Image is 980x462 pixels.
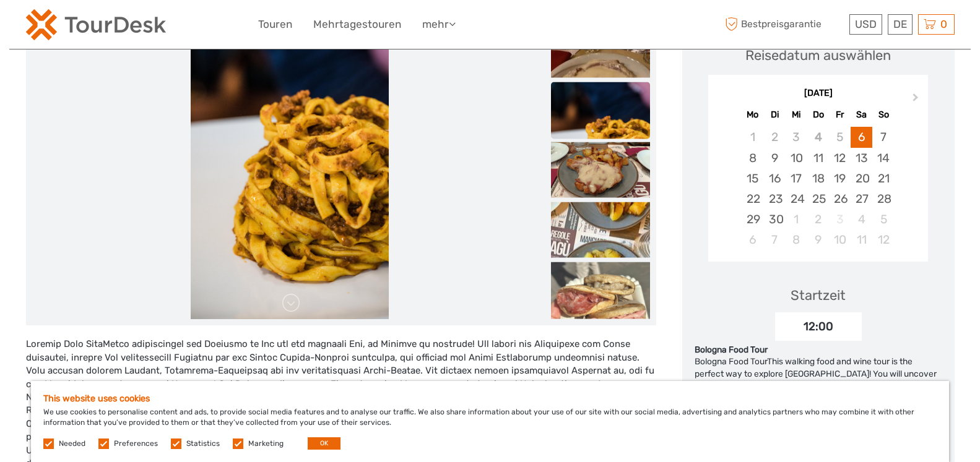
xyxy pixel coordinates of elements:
div: Choose Samstag, 27. September 2025 [851,189,872,209]
div: Choose Dienstag, 16. September 2025 [764,168,786,189]
img: 47c862ba8ba04b67907f70f96b0d2f5e.jpeg [551,82,650,231]
div: Di [764,106,786,123]
div: Choose Mittwoch, 8. Oktober 2025 [786,229,807,250]
label: Needed [59,438,85,449]
div: Choose Samstag, 4. Oktober 2025 [851,209,872,229]
img: 1939499c09c946a28b4a6dbe3c45747a_slider_thumbnail.jpeg [551,202,650,258]
a: Mehrtagestouren [313,15,401,33]
div: Not available Dienstag, 2. September 2025 [764,127,786,147]
p: We're away right now. Please check back later! [17,22,140,32]
label: Marketing [248,438,284,449]
img: 882b7102dd1549f3a6d46e144ea03e06.jpeg [551,262,650,438]
button: Next Month [907,90,927,110]
div: Choose Donnerstag, 18. September 2025 [807,168,829,189]
a: Touren [258,15,292,33]
div: So [872,106,894,123]
div: [DATE] [708,87,928,100]
div: Choose Freitag, 10. Oktober 2025 [829,229,851,250]
div: Bologna Food Tour [695,344,942,356]
div: Not available Freitag, 5. September 2025 [829,127,851,147]
div: Choose Sonntag, 21. September 2025 [872,168,894,189]
div: We use cookies to personalise content and ads, to provide social media features and to analyse ou... [31,381,949,462]
img: 674044d6374a46afaf196981b3029880_slider_thumbnail.jpeg [551,22,650,78]
div: Choose Mittwoch, 24. September 2025 [786,189,807,209]
div: Choose Dienstag, 9. September 2025 [764,148,786,168]
div: Choose Dienstag, 30. September 2025 [764,209,786,229]
div: Choose Mittwoch, 1. Oktober 2025 [786,209,807,229]
div: Sa [851,106,872,123]
div: Choose Montag, 22. September 2025 [742,189,763,209]
div: Not available Mittwoch, 3. September 2025 [786,127,807,147]
div: Choose Mittwoch, 10. September 2025 [786,148,807,168]
h5: This website uses cookies [43,393,937,404]
div: Choose Freitag, 26. September 2025 [829,189,851,209]
span: Bestpreisgarantie [722,14,846,35]
div: Choose Donnerstag, 11. September 2025 [807,148,829,168]
div: Choose Montag, 15. September 2025 [742,168,763,189]
div: Choose Montag, 29. September 2025 [742,209,763,229]
button: Open LiveChat chat widget [142,19,157,34]
img: 2254-3441b4b5-4e5f-4d00-b396-31f1d84a6ebf_logo_small.png [26,9,166,40]
div: Not available Donnerstag, 4. September 2025 [807,127,829,147]
div: Mo [742,106,763,123]
label: Statistics [186,438,220,449]
div: Choose Sonntag, 14. September 2025 [872,148,894,168]
div: Choose Sonntag, 7. September 2025 [872,127,894,147]
div: Not available Montag, 1. September 2025 [742,127,763,147]
div: Choose Freitag, 12. September 2025 [829,148,851,168]
div: 12:00 [775,312,862,341]
button: OK [308,437,340,450]
div: Startzeit [791,286,846,305]
span: 0 [939,18,949,30]
div: Choose Dienstag, 7. Oktober 2025 [764,229,786,250]
span: USD [855,18,877,30]
label: Preferences [114,438,158,449]
div: Fr [829,106,851,123]
div: Choose Sonntag, 12. Oktober 2025 [872,229,894,250]
div: month 2025-09 [712,127,924,250]
a: mehr [422,15,456,33]
div: Mi [786,106,807,123]
div: Choose Mittwoch, 17. September 2025 [786,168,807,189]
div: Choose Dienstag, 23. September 2025 [764,189,786,209]
div: Choose Donnerstag, 2. Oktober 2025 [807,209,829,229]
div: Choose Sonntag, 28. September 2025 [872,189,894,209]
div: Choose Samstag, 20. September 2025 [851,168,872,189]
img: feb5a4a3f912469c82d4e933f81eed4b.jpeg [551,142,650,198]
div: Choose Donnerstag, 25. September 2025 [807,189,829,209]
div: DE [888,14,913,35]
img: 47c862ba8ba04b67907f70f96b0d2f5e_main_slider.jpeg [191,22,389,319]
div: Choose Samstag, 13. September 2025 [851,148,872,168]
div: Choose Montag, 6. Oktober 2025 [742,229,763,250]
div: Not available Freitag, 3. Oktober 2025 [829,209,851,229]
div: Choose Freitag, 19. September 2025 [829,168,851,189]
div: Reisedatum auswählen [745,46,891,65]
div: Choose Samstag, 6. September 2025 [851,127,872,147]
div: Choose Samstag, 11. Oktober 2025 [851,229,872,250]
div: Choose Sonntag, 5. Oktober 2025 [872,209,894,229]
div: Do [807,106,829,123]
div: Bologna Food TourThis walking food and wine tour is the perfect way to explore [GEOGRAPHIC_DATA]!... [695,356,942,416]
div: Choose Donnerstag, 9. Oktober 2025 [807,229,829,250]
div: Choose Montag, 8. September 2025 [742,148,763,168]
